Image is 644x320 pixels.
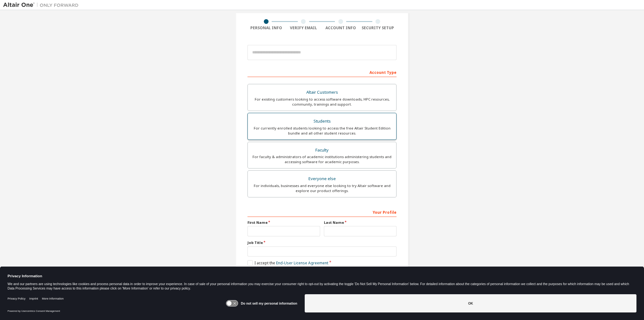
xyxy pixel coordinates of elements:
[252,154,392,164] div: For faculty & administrators of academic institutions administering students and accessing softwa...
[247,240,397,245] label: Job Title
[252,97,392,107] div: For existing customers looking to access software downloads, HPC resources, community, trainings ...
[285,25,322,30] div: Verify Email
[276,260,328,266] a: End-User License Agreement
[252,126,392,136] div: For currently enrolled students looking to access the free Altair Student Edition bundle and all ...
[247,260,328,266] label: I accept the
[247,67,397,77] div: Account Type
[247,220,320,225] label: First Name
[252,88,392,97] div: Altair Customers
[252,183,392,193] div: For individuals, businesses and everyone else looking to try Altair software and explore our prod...
[247,207,397,217] div: Your Profile
[324,220,397,225] label: Last Name
[252,146,392,155] div: Faculty
[247,25,285,30] div: Personal Info
[252,117,392,126] div: Students
[322,25,359,30] div: Account Info
[3,2,82,8] img: Altair One
[252,174,392,183] div: Everyone else
[359,25,397,30] div: Security Setup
